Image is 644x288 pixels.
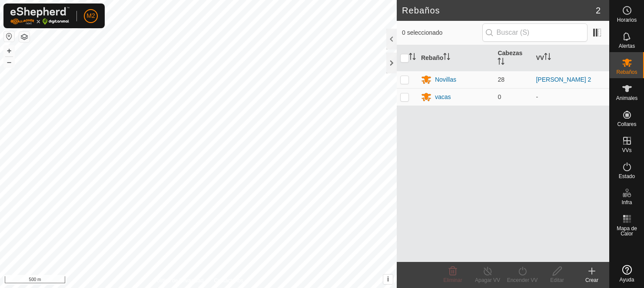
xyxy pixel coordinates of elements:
a: Ayuda [610,262,644,286]
div: Encender VV [505,276,540,284]
button: i [383,275,393,284]
p-sorticon: Activar para ordenar [409,54,416,61]
span: 0 seleccionado [402,28,482,37]
span: Ayuda [620,277,634,282]
a: [PERSON_NAME] 2 [536,76,591,83]
span: Infra [621,200,632,205]
p-sorticon: Activar para ordenar [544,54,551,61]
span: 2 [596,4,601,17]
h2: Rebaños [402,5,596,16]
span: i [387,275,389,283]
div: Apagar VV [470,276,505,284]
a: Política de Privacidad [153,277,203,285]
div: Editar [540,276,574,284]
div: Crear [574,276,609,284]
button: + [4,46,14,56]
p-sorticon: Activar para ordenar [498,59,505,66]
span: 28 [498,76,505,83]
span: Alertas [619,43,635,49]
span: Rebaños [616,70,637,75]
span: Animales [616,96,637,101]
button: Restablecer Mapa [4,31,14,42]
span: Collares [617,122,636,127]
span: 0 [498,93,501,100]
button: Capas del Mapa [19,32,30,42]
span: VVs [622,148,631,153]
th: Cabezas [494,45,532,71]
td: - [532,88,609,106]
th: Rebaño [418,45,495,71]
img: Logo Gallagher [10,7,70,25]
div: vacas [435,93,451,102]
button: – [4,57,14,67]
p-sorticon: Activar para ordenar [443,54,450,61]
span: Eliminar [443,277,462,283]
span: M2 [86,11,95,20]
span: Horarios [617,17,637,23]
a: Contáctenos [214,277,243,285]
input: Buscar (S) [482,23,588,42]
div: Novillas [435,75,456,84]
th: VV [532,45,609,71]
span: Estado [619,174,635,179]
span: Mapa de Calor [612,226,642,236]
